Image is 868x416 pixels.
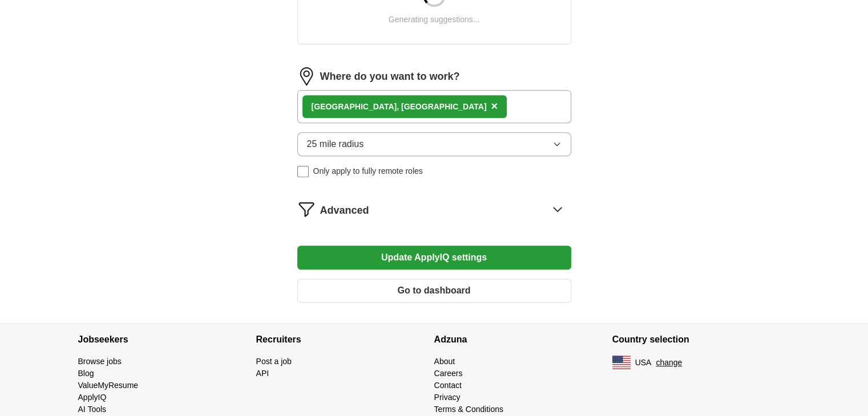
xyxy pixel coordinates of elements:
button: Update ApplyIQ settings [297,246,571,270]
a: ApplyIQ [78,393,107,402]
a: About [434,357,455,366]
a: Privacy [434,393,461,402]
a: API [256,369,269,378]
img: location.png [297,67,316,85]
img: filter [297,200,316,218]
button: × [491,98,498,115]
span: × [491,100,498,112]
span: Advanced [320,203,369,218]
input: Only apply to fully remote roles [297,166,309,177]
span: Only apply to fully remote roles [313,165,423,177]
div: Generating suggestions... [389,14,480,26]
img: US flag [612,356,631,369]
div: [GEOGRAPHIC_DATA], [GEOGRAPHIC_DATA] [312,101,487,113]
a: Contact [434,381,462,390]
a: AI Tools [78,405,107,414]
a: Terms & Conditions [434,405,503,414]
span: USA [635,357,652,369]
a: Browse jobs [78,357,122,366]
a: ValueMyResume [78,381,139,390]
a: Careers [434,369,463,378]
button: Go to dashboard [297,279,571,303]
span: 25 mile radius [307,137,364,151]
h4: Country selection [612,324,790,356]
button: 25 mile radius [297,132,571,156]
a: Post a job [256,357,292,366]
button: change [656,357,682,369]
label: Where do you want to work? [320,69,460,84]
a: Blog [78,369,94,378]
